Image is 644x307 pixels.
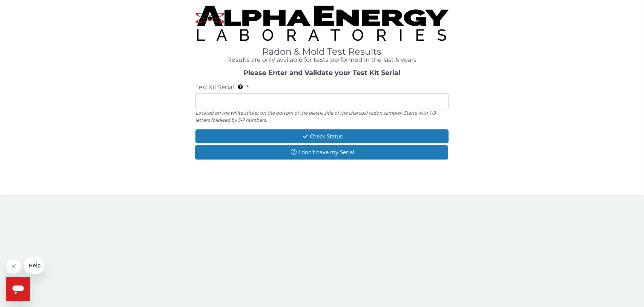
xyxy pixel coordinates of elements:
button: I don't have my Serial [195,145,448,159]
div: Located on the white sticker on the bottom of the plastic side of the charcoal radon sampler. Sta... [195,109,449,123]
strong: Please Enter and Validate your Test Kit Serial [243,69,400,77]
iframe: Message from company [24,257,44,274]
h1: Radon & Mold Test Results [195,47,449,57]
h4: Results are only available for tests performed in the last 6 years [195,57,449,63]
span: Test Kit Serial [195,83,234,91]
button: Check Status [195,129,449,143]
iframe: Button to launch messaging window [6,277,30,301]
img: TightCrop.jpg [195,6,449,41]
iframe: Close message [6,259,21,274]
